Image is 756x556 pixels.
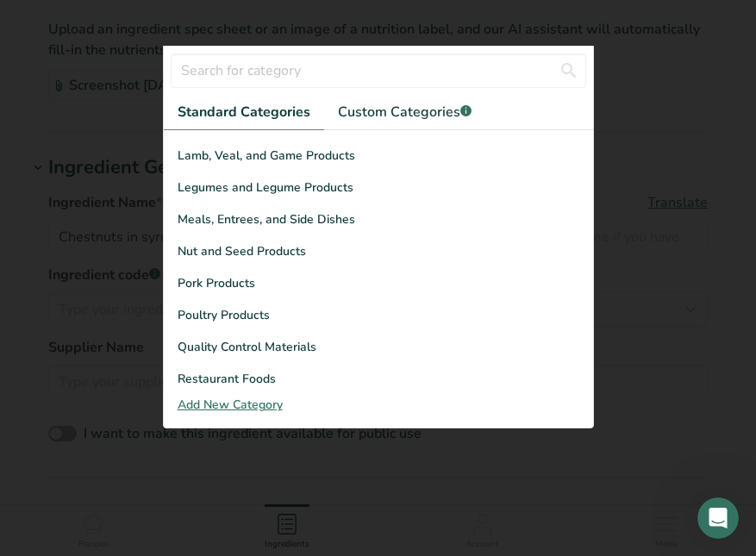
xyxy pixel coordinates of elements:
[178,210,355,228] span: Meals, Entrees, and Side Dishes
[178,178,353,197] span: Legumes and Legume Products
[164,396,593,414] div: Add New Category
[178,147,355,165] span: Lamb, Veal, and Game Products
[178,338,316,356] span: Quality Control Materials
[178,242,306,260] span: Nut and Seed Products
[178,306,270,324] span: Poultry Products
[697,497,739,539] iframe: Intercom live chat
[338,102,472,122] span: Custom Categories
[178,370,276,388] span: Restaurant Foods
[171,53,586,88] input: Search for category
[178,102,310,122] span: Standard Categories
[178,274,255,292] span: Pork Products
